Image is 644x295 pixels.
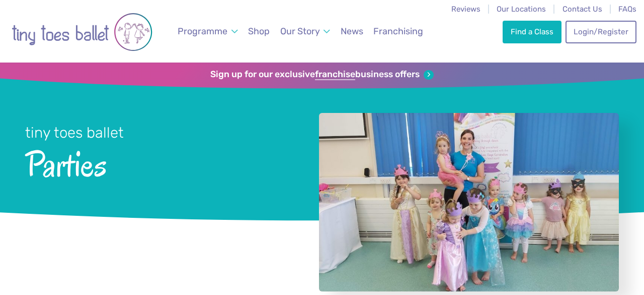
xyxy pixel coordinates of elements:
a: Shop [244,20,274,43]
a: Our Story [276,20,335,43]
span: Parties [25,143,292,184]
a: Find a Class [503,21,561,43]
a: FAQs [618,5,636,14]
span: Our Story [280,26,320,36]
strong: franchise [315,69,355,80]
img: tiny toes ballet [12,7,152,57]
span: Programme [178,26,227,36]
small: tiny toes ballet [25,124,124,141]
span: Franchising [373,26,423,36]
a: Contact Us [562,5,602,14]
a: Reviews [451,5,480,14]
a: Programme [173,20,243,43]
a: Login/Register [566,21,636,43]
span: News [341,26,363,36]
a: Franchising [369,20,428,43]
span: Shop [248,26,270,36]
a: News [336,20,368,43]
a: Sign up for our exclusivefranchisebusiness offers [210,69,433,80]
a: Our Locations [497,5,546,14]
